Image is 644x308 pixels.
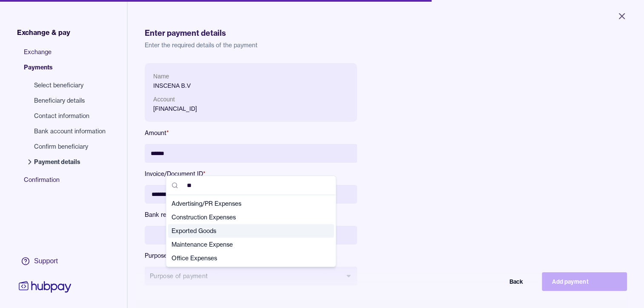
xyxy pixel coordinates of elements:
span: Exported Goods [172,227,321,235]
span: Bank account information [34,127,106,135]
span: Office Expenses [172,254,321,262]
label: Amount [145,129,357,137]
h1: Enter payment details [145,27,627,39]
span: Exchange [24,48,114,63]
span: Select beneficiary [34,81,106,89]
span: Beneficiary details [34,96,106,105]
a: Support [17,252,73,270]
p: [FINANCIAL_ID] [153,104,349,113]
button: Close [607,7,637,26]
div: Support [34,256,58,266]
span: Maintenance Expense [172,240,321,249]
span: Advertising/PR Expenses [172,199,321,208]
span: Confirm beneficiary [34,142,106,151]
span: Construction Expenses [172,213,321,222]
span: Exchange & pay [17,27,70,37]
p: Enter the required details of the payment [145,41,627,49]
span: Confirmation [24,176,114,191]
button: Back [448,272,533,291]
span: Payments [24,63,114,78]
span: Contact information [34,112,106,120]
p: Account [153,95,349,104]
p: INSCENA B.V [153,81,349,90]
p: Name [153,72,349,81]
label: Bank reference [145,210,357,219]
span: Payment details [34,158,106,166]
label: Purpose of payment [145,251,357,260]
label: Invoice/Document ID [145,170,357,178]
